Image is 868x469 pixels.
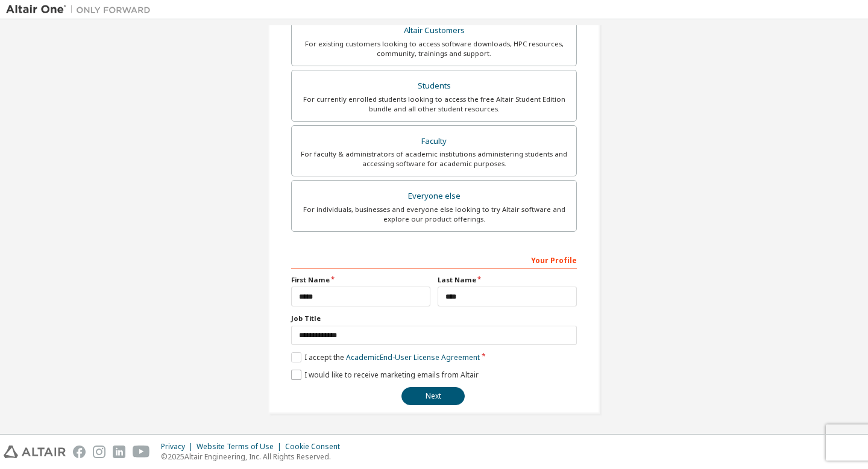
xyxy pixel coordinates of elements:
[299,78,569,95] div: Students
[346,352,480,362] a: Academic End-User License Agreement
[299,188,569,205] div: Everyone else
[299,149,569,169] div: For faculty & administrators of academic institutions administering students and accessing softwa...
[299,22,569,39] div: Altair Customers
[291,370,479,380] label: I would like to receive marketing emails from Altair
[291,352,480,362] label: I accept the
[73,446,86,458] img: facebook.svg
[299,205,569,224] div: For individuals, businesses and everyone else looking to try Altair software and explore our prod...
[291,314,577,323] label: Job Title
[285,442,347,452] div: Cookie Consent
[401,387,465,405] button: Next
[4,446,66,458] img: altair_logo.svg
[161,452,347,462] p: © 2025 Altair Engineering, Inc. All Rights Reserved.
[291,275,430,285] label: First Name
[438,275,577,285] label: Last Name
[299,95,569,114] div: For currently enrolled students looking to access the free Altair Student Edition bundle and all ...
[93,446,105,458] img: instagram.svg
[161,442,197,452] div: Privacy
[299,39,569,58] div: For existing customers looking to access software downloads, HPC resources, community, trainings ...
[113,446,125,458] img: linkedin.svg
[299,133,569,150] div: Faculty
[6,4,157,16] img: Altair One
[291,250,577,269] div: Your Profile
[133,446,150,458] img: youtube.svg
[197,442,285,452] div: Website Terms of Use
